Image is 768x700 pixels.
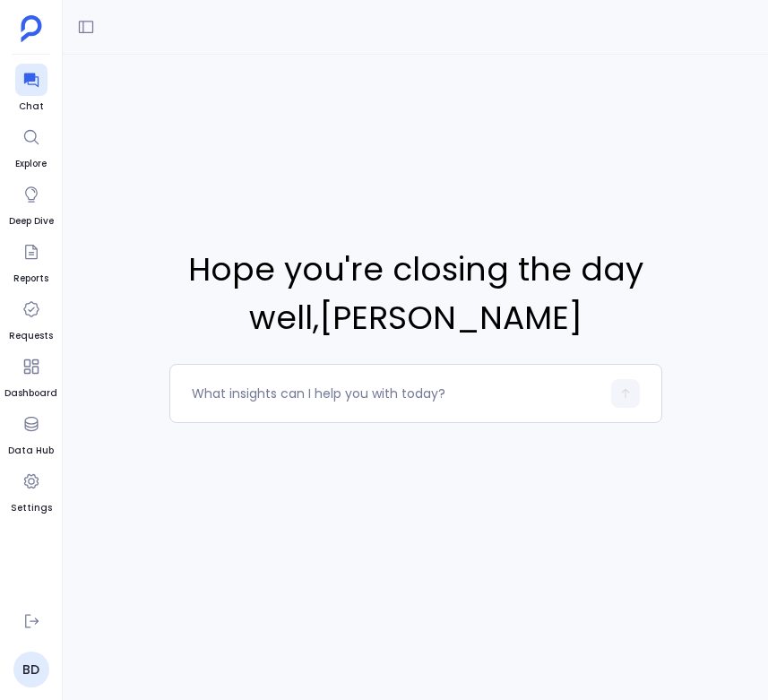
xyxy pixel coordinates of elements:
img: petavue logo [21,15,42,42]
a: Settings [11,465,52,515]
a: Reports [13,236,48,286]
a: Data Hub [8,408,54,458]
span: Explore [15,157,47,171]
a: Explore [15,121,47,171]
span: Hope you're closing the day well , [PERSON_NAME] [169,246,662,342]
span: Chat [15,99,47,114]
span: Requests [9,329,53,343]
a: Deep Dive [9,178,54,229]
a: BD [13,652,49,687]
a: Requests [9,293,53,343]
a: Chat [15,64,47,114]
span: Settings [11,501,52,515]
span: Reports [13,272,48,286]
span: Data Hub [8,444,54,458]
span: Deep Dive [9,214,54,229]
span: Dashboard [4,386,57,401]
a: Dashboard [4,350,57,401]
